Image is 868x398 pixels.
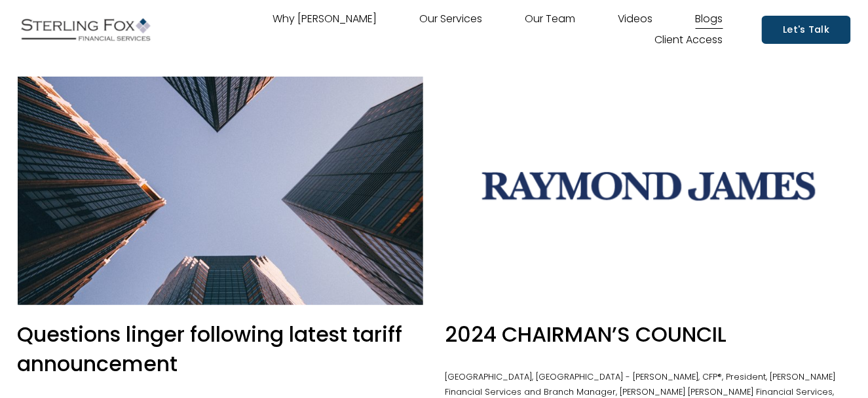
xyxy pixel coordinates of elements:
[443,76,852,307] img: 2024 CHAIRMAN’S COUNCIL
[273,9,377,29] a: Why [PERSON_NAME]
[762,16,850,44] a: Let's Talk
[696,9,723,29] a: Blogs
[445,320,727,349] a: 2024 CHAIRMAN’S COUNCIL
[655,29,723,50] a: Client Access
[15,76,425,307] img: Questions linger following latest tariff announcement
[525,9,575,29] a: Our Team
[18,320,403,378] a: Questions linger following latest tariff announcement
[419,9,482,29] a: Our Services
[18,13,154,46] img: Sterling Fox Financial Services
[618,9,653,29] a: Videos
